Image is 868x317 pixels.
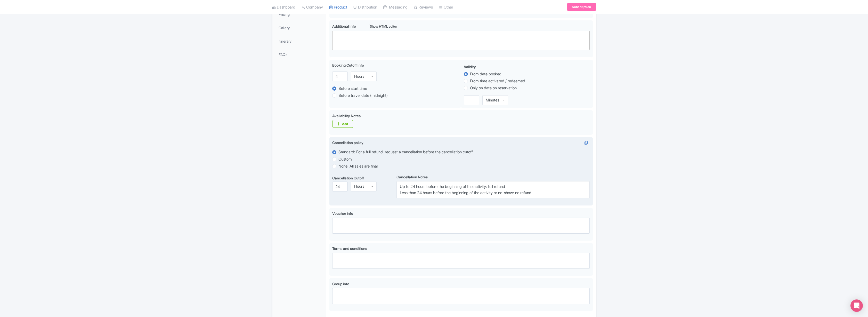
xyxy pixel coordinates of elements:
[332,246,367,251] span: Terms and conditions
[354,74,364,79] div: Hours
[338,86,367,92] label: Before start time
[369,24,399,29] div: Show HTML editor
[470,78,525,84] label: From time activated / redeemed
[396,174,428,180] label: Cancellation Notes
[273,9,325,20] a: Pricing
[470,71,501,77] label: From date booked
[332,175,364,181] label: Cancellation Cutoff
[332,140,363,145] span: Cancellation policy
[850,299,863,312] div: Open Intercom Messenger
[338,156,352,162] label: Custom
[273,49,325,60] a: FAQs
[567,3,596,11] a: Subscription
[332,211,353,216] span: Voucher info
[338,93,388,99] label: Before travel date (midnight)
[273,22,325,34] a: Gallery
[332,62,364,68] label: Booking Cutoff Info
[354,184,364,189] div: Hours
[332,282,349,286] span: Group info
[338,163,378,169] label: None: All sales are final
[332,113,361,118] label: Availability Notes
[338,149,473,155] label: Standard: For a full refund, request a cancellation before the cancellation cutoff
[470,85,517,91] label: Only on date on reservation
[332,24,356,28] span: Additional Info
[273,35,325,47] a: Itinerary
[486,98,499,102] div: Minutes
[342,122,348,126] div: Add
[396,181,590,198] textarea: Up to 24 hours before the beginning of the activity: full refund Less than 24 hours before the be...
[332,120,353,128] a: Add
[464,65,476,69] span: Validity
